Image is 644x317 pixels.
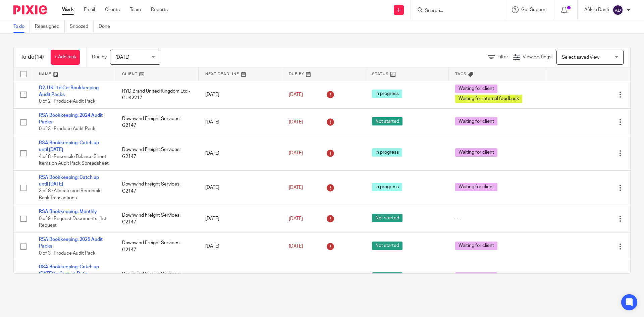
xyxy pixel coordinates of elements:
h1: To do [20,54,44,61]
span: 0 of 2 · Produce Audit Pack [39,99,95,104]
span: Get Support [521,7,547,12]
td: [DATE] [199,205,282,232]
p: Due by [92,54,107,60]
span: Waiting for client [455,183,497,191]
span: Waiting for client [455,117,497,125]
span: View Settings [523,55,551,59]
a: Email [84,6,95,13]
td: Downwind Freight Services: G2147 [115,205,199,232]
td: [DATE] [199,108,282,136]
span: Waiting for client [455,272,497,281]
a: RSA Bookkeeping: Catch up until [DATE] [39,141,99,152]
a: Reassigned [35,20,65,33]
span: [DATE] [289,92,303,97]
img: svg%3E [612,5,623,15]
span: Not started [372,242,402,250]
a: RSA Bookkeeping: Catch up [DATE] to Current Date [39,265,99,276]
img: Pixie [13,5,47,14]
td: Downwind Freight Services: G2147 [115,260,199,295]
a: + Add task [51,50,80,65]
span: 0 of 9 · Request Documents_1st Request [39,216,106,228]
td: Downwind Freight Services: G2147 [115,170,199,205]
div: --- [455,215,540,222]
span: [DATE] [289,244,303,249]
span: Waiting for client [455,242,497,250]
span: (14) [35,54,44,60]
td: [DATE] [199,260,282,295]
a: Done [99,20,115,33]
span: [DATE] [289,151,303,156]
span: Tags [455,72,467,76]
span: Waiting for client [455,85,497,93]
span: [DATE] [289,216,303,221]
span: Not started [372,214,402,222]
a: To do [13,20,30,33]
span: 4 of 8 · Reconcile Balance Sheet Items on Audit Pack Spreadsheet [39,154,109,166]
a: Team [130,6,141,13]
a: D2. UK Ltd Co: Bookkeeping Audit Packs [39,86,99,97]
p: Afikile Danti [584,6,609,13]
a: RSA Bookkeeping: Monthly [39,209,97,214]
span: Not started [372,272,402,281]
span: Waiting for client [455,148,497,157]
td: [DATE] [199,136,282,170]
td: [DATE] [199,170,282,205]
span: [DATE] [115,55,129,60]
span: In progress [372,90,402,98]
td: Downwind Freight Services: G2147 [115,136,199,170]
td: Downwind Freight Services: G2147 [115,108,199,136]
td: [DATE] [199,232,282,260]
a: Snoozed [70,20,94,33]
a: Reports [151,6,168,13]
input: Search [424,8,485,14]
span: Waiting for internal feedback [455,95,522,103]
td: RYD Brand United Kingdom Ltd - GUK2217 [115,81,199,108]
span: Not started [372,117,402,125]
span: [DATE] [289,120,303,124]
a: Work [62,6,74,13]
a: RSA Bookkeeping: 2025 Audit Packs [39,237,103,249]
a: RSA Bookkeeping: Catch up until [DATE] [39,175,99,187]
span: 3 of 8 · Allocate and Reconcile Bank Transactions [39,189,102,201]
span: Select saved view [562,55,599,60]
td: [DATE] [199,81,282,108]
span: 0 of 3 · Produce Audit Pack [39,127,95,131]
td: Downwind Freight Services: G2147 [115,232,199,260]
span: 0 of 3 · Produce Audit Pack [39,251,95,256]
span: Filter [497,55,508,59]
span: In progress [372,148,402,157]
span: [DATE] [289,185,303,190]
a: Clients [105,6,120,13]
span: In progress [372,183,402,191]
a: RSA Bookkeeping: 2024 Audit Packs [39,113,103,124]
